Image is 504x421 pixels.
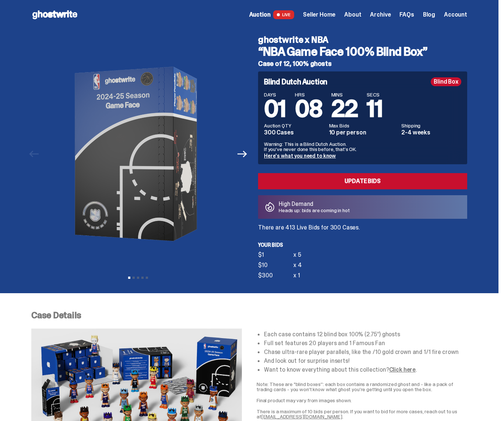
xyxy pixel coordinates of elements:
[370,12,391,18] a: Archive
[264,123,325,128] dt: Auction QTY
[234,146,250,162] button: Next
[264,78,327,85] h4: Blind Dutch Auction
[258,35,467,44] h4: ghostwrite x NBA
[264,331,467,337] li: Each case contains 12 blind box 100% (2.75”) ghosts
[293,252,301,258] div: x 5
[128,277,130,279] button: View slide 1
[293,273,300,278] div: x 1
[331,92,358,97] span: MINS
[258,252,293,258] div: $1
[249,12,271,18] span: Auction
[264,349,467,355] li: Chase ultra-rare player parallels, like the /10 gold crown and 1/1 fire crown
[423,12,435,18] a: Blog
[258,242,467,248] p: Your bids
[257,409,467,419] p: There is a maximum of 10 bids per person. If you want to bid for more cases, reach out to us at .
[141,277,144,279] button: View slide 4
[31,311,467,320] p: Case Details
[389,366,416,373] a: Click here
[257,398,467,403] p: Final product may vary from images shown.
[399,12,414,18] a: FAQs
[367,92,383,97] span: SECS
[264,358,467,364] li: And look out for surprise inserts!
[137,277,139,279] button: View slide 3
[401,130,461,136] dd: 2-4 weeks
[146,277,148,279] button: View slide 5
[331,94,358,124] span: 22
[431,77,461,86] div: Blind Box
[295,94,323,124] span: 08
[258,173,467,189] a: Update Bids
[279,201,350,207] p: High Demand
[258,273,293,278] div: $300
[367,94,383,124] span: 11
[44,36,232,271] img: NBA-Hero-1.png
[264,130,325,136] dd: 300 Cases
[295,92,323,97] span: HRS
[258,46,467,57] h3: “NBA Game Face 100% Blind Box”
[344,12,361,18] a: About
[261,413,342,420] a: [EMAIL_ADDRESS][DOMAIN_NAME]
[329,130,397,136] dd: 10 per person
[279,208,350,213] p: Heads up: bids are coming in hot
[258,60,467,67] h5: Case of 12, 100% ghosts
[401,123,461,128] dt: Shipping
[264,141,461,152] p: Warning: This is a Blind Dutch Auction. If you’ve never done this before, that’s OK.
[264,92,286,97] span: DAYS
[303,12,335,18] a: Seller Home
[329,123,397,128] dt: Max Bids
[293,262,302,268] div: x 4
[273,10,294,19] span: LIVE
[257,382,467,392] p: Note: These are "blind boxes”: each box contains a randomized ghost and - like a pack of trading ...
[264,367,467,373] li: Want to know everything about this collection? .
[264,152,336,159] a: Here's what you need to know
[249,10,294,19] a: Auction LIVE
[444,12,467,18] a: Account
[258,262,293,268] div: $10
[258,225,467,231] p: There are 413 Live Bids for 300 Cases.
[264,94,286,124] span: 01
[133,277,135,279] button: View slide 2
[264,340,467,346] li: Full set features 20 players and 1 Famous Fan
